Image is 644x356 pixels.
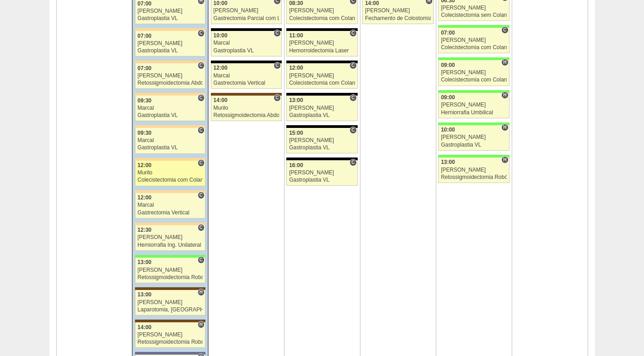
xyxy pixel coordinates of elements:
div: Key: Blanc [211,61,282,63]
a: H 14:00 [PERSON_NAME] Retossigmoidectomia Robótica [135,322,205,348]
span: 14:00 [138,324,152,331]
div: Key: Bartira [135,28,205,31]
div: Key: Bartira [135,125,205,128]
div: Laparotomia, [GEOGRAPHIC_DATA], Drenagem, Bridas [138,307,203,313]
div: Colecistectomia com Colangiografia VL [289,15,355,21]
a: H 13:00 [PERSON_NAME] Laparotomia, [GEOGRAPHIC_DATA], Drenagem, Bridas [135,290,205,315]
span: 09:00 [441,94,455,101]
div: Key: Bartira [135,190,205,193]
a: C 12:00 [PERSON_NAME] Colecistectomia com Colangiografia VL [286,63,357,89]
div: Herniorrafia Ing. Unilateral VL [138,242,203,248]
a: C 12:30 [PERSON_NAME] Herniorrafia Ing. Unilateral VL [135,225,205,251]
span: 09:00 [441,62,455,68]
a: C 13:00 [PERSON_NAME] Retossigmoidectomia Robótica [135,258,205,283]
div: Fechamento de Colostomia ou Enterostomia [365,15,431,21]
span: Consultório [198,224,205,231]
div: Retossigmoidectomia Robótica [138,275,203,280]
div: Key: Bartira [135,158,205,161]
div: Colecistectomia com Colangiografia VL [441,45,507,51]
a: C 09:30 Marcal Gastroplastia VL [135,96,205,121]
div: Key: Blanc [286,158,357,160]
div: Gastroplastia VL [138,48,203,54]
span: 12:00 [214,65,228,71]
span: Hospital [501,156,508,163]
span: 13:00 [441,159,455,165]
span: Consultório [198,30,205,37]
span: 12:30 [138,227,152,233]
div: Key: Bartira [135,61,205,63]
div: [PERSON_NAME] [289,137,355,143]
span: Hospital [501,59,508,66]
div: [PERSON_NAME] [441,37,507,43]
div: Gastroplastia VL [289,112,355,118]
a: C 13:00 [PERSON_NAME] Gastroplastia VL [286,96,357,121]
span: 13:00 [138,259,152,265]
span: 09:30 [138,130,152,136]
span: Consultório [198,127,205,134]
span: Hospital [501,92,508,99]
a: C 15:00 [PERSON_NAME] Gastroplastia VL [286,128,357,153]
span: 12:00 [138,194,152,201]
div: Key: Blanc [286,28,357,31]
div: Gastrectomia Vertical [214,80,279,86]
div: [PERSON_NAME] [365,8,431,14]
div: Gastroplastia VL [441,142,507,148]
a: C 16:00 [PERSON_NAME] Gastroplastia VL [286,160,357,186]
div: Marcal [214,40,279,46]
div: [PERSON_NAME] [138,73,203,79]
span: 13:00 [138,291,152,298]
div: Retossigmoidectomia Robótica [441,174,507,180]
div: Key: Santa Joana [135,320,205,322]
span: Consultório [349,159,356,166]
div: [PERSON_NAME] [138,8,203,14]
div: [PERSON_NAME] [441,5,507,11]
span: 13:00 [289,97,303,103]
div: [PERSON_NAME] [289,105,355,111]
span: 07:00 [138,33,152,39]
div: [PERSON_NAME] [441,102,507,108]
span: 12:00 [289,65,303,71]
div: Colecistectomia com Colangiografia VL [289,80,355,86]
div: Key: Brasil [438,25,509,28]
div: Retossigmoidectomia Robótica [138,339,203,345]
div: [PERSON_NAME] [289,170,355,176]
span: 07:00 [138,0,152,7]
div: [PERSON_NAME] [289,8,355,14]
div: Key: Vila Nova Star [135,352,205,355]
div: Herniorrafia Umbilical [441,110,507,116]
a: C 11:00 [PERSON_NAME] Hemorroidectomia Laser [286,31,357,56]
a: C 14:00 Murilo Retossigmoidectomia Abdominal VL [211,96,282,121]
span: 15:00 [289,130,303,136]
div: Gastroplastia VL [138,15,203,21]
div: [PERSON_NAME] [138,332,203,338]
div: [PERSON_NAME] [441,134,507,140]
span: 14:00 [214,97,228,103]
span: Consultório [501,26,508,34]
div: [PERSON_NAME] [138,300,203,305]
span: Hospital [501,124,508,131]
a: C 07:00 [PERSON_NAME] Colecistectomia com Colangiografia VL [438,28,509,53]
span: 09:30 [138,97,152,104]
div: [PERSON_NAME] [138,267,203,273]
div: [PERSON_NAME] [138,41,203,46]
div: Marcal [138,137,203,143]
div: Murilo [214,105,279,111]
span: Consultório [198,94,205,102]
span: 16:00 [289,162,303,168]
span: 11:00 [289,32,303,39]
span: Consultório [198,62,205,69]
div: [PERSON_NAME] [441,167,507,173]
div: [PERSON_NAME] [289,40,355,46]
span: Consultório [274,30,280,37]
div: Key: Brasil [438,155,509,158]
a: H 09:00 [PERSON_NAME] Colecistectomia com Colangiografia VL [438,60,509,86]
div: Key: Bartira [135,223,205,225]
div: Key: Brasil [438,122,509,125]
div: Gastrectomia Vertical [138,210,203,216]
div: [PERSON_NAME] [289,73,355,79]
div: Gastroplastia VL [289,145,355,151]
span: Consultório [349,62,356,69]
div: [PERSON_NAME] [214,8,279,14]
span: 10:00 [441,127,455,133]
div: Key: Blanc [211,28,282,31]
